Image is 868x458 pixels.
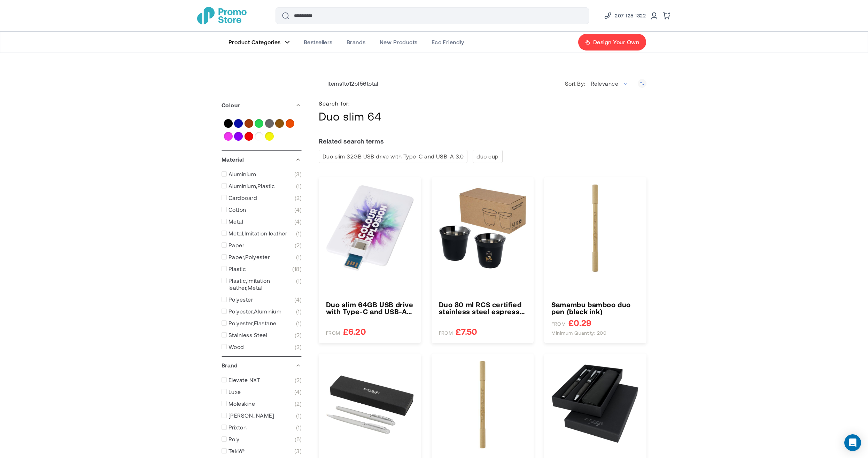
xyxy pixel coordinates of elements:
span: FROM [551,321,566,327]
span: Polyester [228,296,253,303]
span: Moleskine [228,400,255,407]
span: 12 [349,80,355,87]
span: 18 [292,265,302,272]
a: [PERSON_NAME] 1 [222,412,302,419]
span: Metal [228,218,243,225]
a: Aluminium 3 [222,171,302,178]
span: Cardboard [228,194,257,201]
span: 4 [294,388,302,395]
a: Purple [234,132,243,141]
div: Colour [222,96,302,114]
span: Plastic [228,265,246,272]
a: store logo [197,7,247,24]
a: Cotton 4 [222,206,302,213]
a: Polyester,Aluminium 1 [222,308,302,315]
a: Pink [224,132,233,141]
a: Paper 2 [222,242,302,249]
span: 2 [295,377,302,383]
span: Minimum quantity: 200 [551,330,606,336]
span: 5 [295,436,302,443]
a: Bestsellers [297,32,340,53]
img: Duo slim 64GB USB drive with Type-C and USB-A 3.0 [326,184,414,272]
a: Plastic,Imitation leather,Metal 1 [222,277,302,291]
span: 1 [296,183,302,189]
a: Yellow [265,132,274,141]
a: Luxe 4 [222,388,302,395]
a: New Products [373,32,425,53]
span: Polyester,Aluminium [228,308,281,315]
span: Tekiō® [228,448,245,455]
a: Carbon duo pen gift set with pouch (black ink) [551,361,639,449]
a: Design Your Own [578,33,646,51]
span: 1 [296,320,302,327]
a: Tekiō® 3 [222,448,302,455]
span: 4 [294,218,302,225]
a: Eco Friendly [425,32,471,53]
span: Polyester,Elastane [228,320,277,327]
a: Metal 4 [222,218,302,225]
img: Duo 80 ml RCS certified stainless steel espresso cup set [439,184,527,272]
span: £7.50 [456,327,477,336]
img: Samambu bamboo duo pen (black ink) [551,184,639,272]
a: Wood 2 [222,343,302,350]
span: Metal,Imitation leather [228,230,287,237]
span: 1 [296,254,302,261]
a: Natural [275,119,284,128]
div: Brand [222,357,302,374]
span: 207 125 1322 [615,11,646,20]
span: Paper [228,242,244,249]
span: 1 [342,80,344,87]
span: Relevance [587,77,633,91]
span: 1 [296,412,302,419]
span: Paper,Polyester [228,254,270,261]
a: Product Categories [222,32,297,53]
span: Prixton [228,424,247,431]
span: Plastic,Imitation leather,Metal [228,277,296,291]
span: 2 [295,343,302,350]
a: Duo slim 64GB USB drive with Type-C and USB-A 3.0 [326,301,414,315]
span: Cotton [228,206,246,213]
span: Product Categories [228,39,281,46]
span: 3 [294,448,302,455]
a: Prixton 1 [222,424,302,431]
img: Samambu bamboo duo pen (blue ink) [439,361,527,449]
span: 4 [294,206,302,213]
span: Search for: [319,100,382,107]
a: Duo 80 ml RCS certified stainless steel espresso cup set [439,301,527,315]
div: Open Intercom Messenger [844,434,861,451]
span: 1 [296,277,302,291]
a: Red [245,132,253,141]
a: Polyester,Elastane 1 [222,320,302,327]
span: £6.20 [343,327,366,336]
a: Cardboard 2 [222,194,302,201]
a: Grey [265,119,274,128]
span: Aluminium,Plastic [228,183,275,189]
span: Luxe [228,388,241,395]
span: FROM [439,330,453,336]
dt: Related search terms [319,138,646,145]
span: 4 [294,296,302,303]
a: Brown [245,119,253,128]
a: Paper,Polyester 1 [222,254,302,261]
h3: Samambu bamboo duo pen (black ink) [551,301,639,315]
span: 56 [360,80,367,87]
a: Aluminium,Plastic 1 [222,183,302,189]
span: 1 [296,424,302,431]
img: Promotional Merchandise [197,7,247,24]
img: Andante duo pen gift set (black ink) [326,361,414,449]
h1: Duo slim 64 [319,100,382,124]
span: 2 [295,400,302,407]
a: Elevate NXT 2 [222,377,302,383]
a: Stainless Steel 2 [222,332,302,339]
span: Roly [228,436,240,443]
span: Stainless Steel [228,332,267,339]
a: White [255,132,263,141]
span: Aluminium [228,171,256,178]
span: Bestsellers [304,39,333,46]
a: Plastic 18 [222,265,302,272]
